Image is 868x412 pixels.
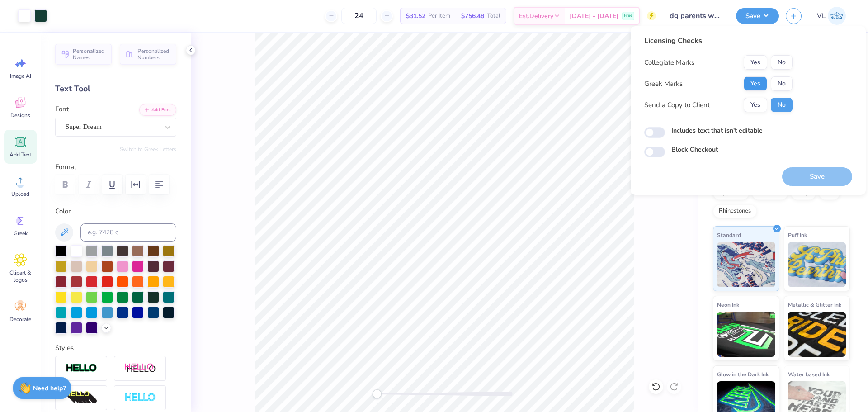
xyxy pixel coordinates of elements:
[788,300,841,309] span: Metallic & Glitter Ink
[120,44,176,65] button: Personalized Numbers
[828,7,846,25] img: Vincent Lloyd Laurel
[788,369,830,379] span: Water based Ink
[66,391,97,405] img: 3D Illusion
[771,98,793,112] button: No
[736,8,779,24] button: Save
[5,269,35,284] span: Clipart & logos
[73,48,106,61] span: Personalized Names
[373,389,382,398] div: Accessibility label
[644,79,683,89] div: Greek Marks
[120,146,176,153] button: Switch to Greek Letters
[744,98,767,112] button: Yes
[124,393,156,403] img: Negative Space
[55,104,69,114] label: Font
[624,13,632,19] span: Free
[14,230,28,237] span: Greek
[139,104,176,116] button: Add Font
[487,11,500,21] span: Total
[137,48,171,61] span: Personalized Numbers
[55,206,176,217] label: Color
[461,11,484,21] span: $756.48
[671,145,718,154] label: Block Checkout
[10,112,30,119] span: Designs
[55,44,112,65] button: Personalized Names
[80,223,176,242] input: e.g. 7428 c
[9,151,31,158] span: Add Text
[817,11,826,21] span: VL
[788,312,846,357] img: Metallic & Glitter Ink
[55,162,176,172] label: Format
[33,384,66,393] strong: Need help?
[9,316,31,323] span: Decorate
[406,11,425,21] span: $31.52
[744,76,767,91] button: Yes
[717,300,739,309] span: Neon Ink
[713,204,757,218] div: Rhinestones
[10,72,31,80] span: Image AI
[788,242,846,287] img: Puff Ink
[671,126,763,135] label: Includes text that isn't editable
[124,363,156,374] img: Shadow
[66,363,97,374] img: Stroke
[717,312,775,357] img: Neon Ink
[717,230,741,240] span: Standard
[771,55,793,70] button: No
[717,369,769,379] span: Glow in the Dark Ink
[644,100,710,110] div: Send a Copy to Client
[771,76,793,91] button: No
[428,11,450,21] span: Per Item
[717,242,775,287] img: Standard
[663,7,729,25] input: Untitled Design
[55,83,176,95] div: Text Tool
[341,8,377,24] input: – –
[788,230,807,240] span: Puff Ink
[644,35,793,46] div: Licensing Checks
[744,55,767,70] button: Yes
[519,11,553,21] span: Est. Delivery
[644,57,694,68] div: Collegiate Marks
[55,343,74,353] label: Styles
[813,7,850,25] a: VL
[11,190,29,198] span: Upload
[570,11,618,21] span: [DATE] - [DATE]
